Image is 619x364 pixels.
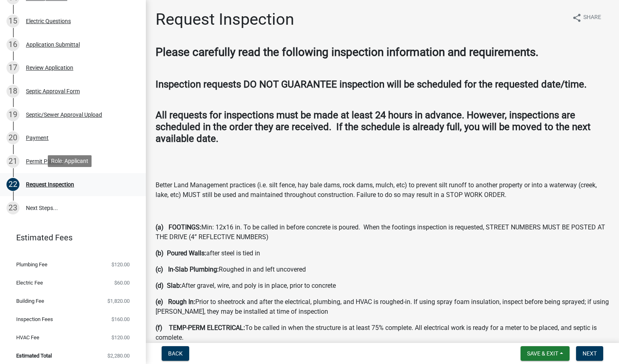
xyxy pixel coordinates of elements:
[6,15,19,28] div: 15
[6,61,19,74] div: 17
[156,180,609,200] p: Better Land Management practices (i.e. silt fence, hay bale dams, rock dams, mulch, etc) to preve...
[6,201,19,214] div: 23
[572,13,582,23] i: share
[156,266,219,273] strong: (c) In-Slab Plumbing:
[6,131,19,144] div: 20
[26,42,80,47] div: Application Submittal
[156,324,245,332] strong: (f) TEMP-PERM ELECTRICAL:
[111,317,130,322] span: $160.00
[6,178,19,191] div: 22
[26,18,71,24] div: Electric Questions
[156,223,201,231] strong: (a) FOOTINGS:
[6,85,19,98] div: 18
[107,298,130,304] span: $1,820.00
[576,346,603,361] button: Next
[16,335,39,340] span: HVAC Fee
[583,13,601,23] span: Share
[156,223,609,242] p: Min: 12x16 in. To be called in before concrete is poured. When the footings inspection is request...
[156,297,609,317] p: Prior to sheetrock and after the electrical, plumbing, and HVAC is roughed-in. If using spray foa...
[162,346,189,361] button: Back
[156,10,294,29] h1: Request Inspection
[527,350,558,357] span: Save & Exit
[156,298,195,306] strong: (e) Rough In:
[156,79,587,90] strong: Inspection requests DO NOT GUARANTEE inspection will be scheduled for the requested date/time.
[156,45,538,59] strong: Please carefully read the following inspection information and requirements.
[566,10,608,26] button: shareShare
[6,38,19,51] div: 16
[26,112,102,118] div: Septic/Sewer Approval Upload
[16,298,44,304] span: Building Fee
[156,265,609,274] p: Roughed in and left uncovered
[114,280,130,285] span: $60.00
[168,350,183,357] span: Back
[16,317,53,322] span: Inspection Fees
[26,158,63,164] div: Permit Placard
[107,353,130,358] span: $2,280.00
[48,155,92,167] div: Role: Applicant
[6,155,19,168] div: 21
[26,88,80,94] div: Septic Approval Form
[156,249,206,257] strong: (b) Poured Walls:
[16,262,47,267] span: Plumbing Fee
[111,335,130,340] span: $120.00
[26,65,73,71] div: Review Application
[16,353,52,358] span: Estimated Total
[6,108,19,121] div: 19
[26,135,49,141] div: Payment
[156,282,181,289] strong: (d) Slab:
[521,346,570,361] button: Save & Exit
[6,229,133,246] a: Estimated Fees
[156,109,591,144] strong: All requests for inspections must be made at least 24 hours in advance. However, inspections are ...
[583,350,597,357] span: Next
[16,280,43,285] span: Electric Fee
[26,182,74,187] div: Request Inspection
[156,248,609,258] p: after steel is tied in
[111,262,130,267] span: $120.00
[156,281,609,291] p: After gravel, wire, and poly is in place, prior to concrete
[156,323,609,343] p: To be called in when the structure is at least 75% complete. All electrical work is ready for a m...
